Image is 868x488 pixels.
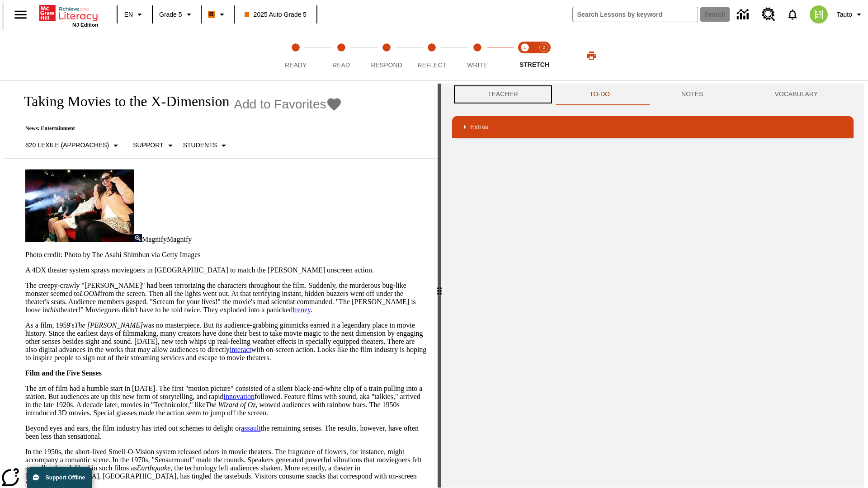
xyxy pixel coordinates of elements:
em: The [PERSON_NAME] [75,321,143,329]
span: Magnify [142,235,167,243]
p: Extras [470,122,488,132]
p: Students [183,141,217,150]
button: Stretch Respond step 2 of 2 [531,31,557,80]
button: Support Offline [27,467,92,488]
a: Resource Center, Will open in new tab [756,2,781,27]
p: The art of film had a humble start in [DATE]. The first "motion picture" consisted of a silent bl... [25,385,427,417]
div: Extras [452,116,854,138]
em: Earthquake [137,464,171,472]
span: Add to Favorites [234,97,326,112]
em: LOOM [80,290,100,297]
span: Grade 5 [159,10,182,19]
div: Press Enter or Spacebar and then press right and left arrow keys to move the slider [438,84,441,488]
button: Print [577,47,606,64]
button: Select Lexile, 820 Lexile (Approaches) [22,137,125,154]
img: Panel in front of the seats sprays water mist to the happy audience at a 4DX-equipped theater. [25,169,134,242]
button: Open side menu [7,1,34,28]
img: avatar image [810,5,828,23]
button: Read step 2 of 5 [315,31,367,80]
span: Support Offline [46,474,85,481]
div: activity [441,84,864,488]
p: 820 Lexile (Approaches) [25,141,109,150]
button: VOCABULARY [739,84,854,105]
button: Select a new avatar [804,3,833,26]
button: TO-DO [554,84,646,105]
button: Scaffolds, Support [129,137,179,154]
strong: Film and the Five Senses [25,369,102,377]
a: Notifications [781,3,804,26]
button: Profile/Settings [833,6,868,23]
button: Stretch Read step 1 of 2 [512,31,538,80]
button: Language: EN, Select a language [120,6,149,23]
input: search field [573,7,698,22]
span: NJ Edition [72,22,98,28]
span: Reflect [418,61,447,69]
button: Select Student [179,137,233,154]
p: News: Entertainment [14,125,342,132]
span: 2025 Auto Grade 5 [245,10,307,19]
button: Ready step 1 of 5 [269,31,322,80]
button: Teacher [452,84,554,105]
p: As a film, 1959's was no masterpiece. But its audience-grabbing gimmicks earned it a legendary pl... [25,321,427,362]
button: Add to Favorites - Taking Movies to the X-Dimension [234,96,343,112]
text: 1 [524,45,526,50]
a: assault [241,424,261,432]
a: Data Center [731,2,756,27]
p: Photo credit: Photo by The Asahi Shimbun via Getty Images [25,251,427,259]
button: Grade: Grade 5, Select a grade [156,6,198,23]
span: Tauto [837,10,852,19]
em: this [48,306,58,314]
span: Read [332,61,350,69]
a: innovation [224,393,255,400]
span: STRETCH [519,61,549,68]
span: Write [467,61,487,69]
h1: Taking Movies to the X-Dimension [14,93,230,110]
span: Respond [371,61,402,69]
button: Respond step 3 of 5 [360,31,413,80]
span: Ready [285,61,307,69]
button: Boost Class color is orange. Change class color [204,6,231,23]
div: Home [39,3,98,28]
p: Beyond eyes and ears, the film industry has tried out schemes to delight or the remaining senses.... [25,424,427,441]
p: A 4DX theater system sprays moviegoers in [GEOGRAPHIC_DATA] to match the [PERSON_NAME] onscreen a... [25,266,427,274]
span: B [209,9,214,20]
img: Magnify [134,234,142,242]
a: interact [230,346,251,353]
button: NOTES [646,84,739,105]
a: frenzy [292,306,311,314]
p: Support [133,141,163,150]
text: 2 [542,45,545,50]
div: Instructional Panel Tabs [452,84,854,105]
span: Magnify [167,235,192,243]
div: reading [4,84,438,483]
em: The Wizard of Oz [206,401,256,408]
span: EN [124,10,133,19]
button: Write step 5 of 5 [451,31,504,80]
p: The creepy-crawly "[PERSON_NAME]" had been terrorizing the characters throughout the film. Sudden... [25,282,427,314]
button: Reflect step 4 of 5 [406,31,458,80]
